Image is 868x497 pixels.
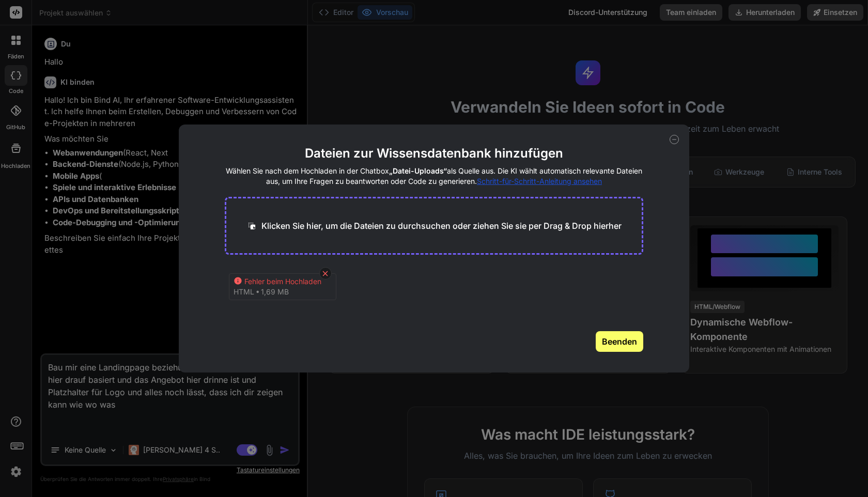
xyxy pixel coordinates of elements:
[261,221,622,231] font: Klicken Sie hier, um die Dateien zu durchsuchen oder ziehen Sie sie per Drag & Drop hierher
[234,287,254,296] font: html
[266,166,642,185] font: als Quelle aus. Die KI wählt automatisch relevante Dateien aus, um Ihre Fragen zu beantworten ode...
[261,287,289,296] font: 1,69 MB
[602,336,637,347] font: Beenden
[477,177,602,185] font: Schritt-für-Schritt-Anleitung ansehen
[389,166,447,175] font: „Datei-Uploads“
[305,146,563,161] font: Dateien zur Wissensdatenbank hinzufügen
[596,331,643,352] button: Beenden
[226,166,389,175] font: Wählen Sie nach dem Hochladen in der Chatbox
[244,277,321,286] font: Fehler beim Hochladen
